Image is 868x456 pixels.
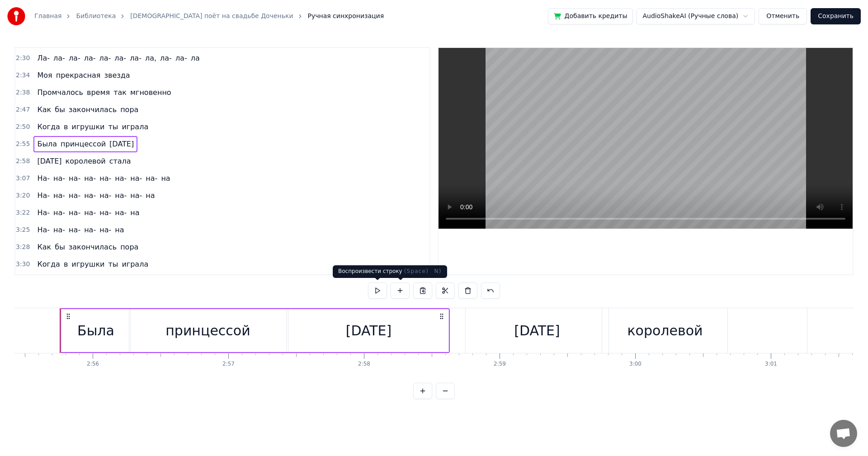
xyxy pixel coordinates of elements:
[16,71,30,80] span: 2:34
[68,207,81,218] span: на-
[36,156,62,166] span: [DATE]
[175,53,188,63] span: ла-
[129,53,142,63] span: ла-
[68,53,81,63] span: ла-
[16,122,30,132] span: 2:50
[629,361,642,368] div: 3:00
[86,87,111,98] span: время
[63,259,69,269] span: в
[54,242,66,252] span: бы
[16,243,30,252] span: 3:28
[52,225,66,235] span: на-
[52,207,66,218] span: на-
[548,8,633,24] button: Добавить кредиты
[99,190,112,201] span: на-
[346,320,392,341] div: [DATE]
[145,173,158,183] span: на-
[36,139,58,149] span: Была
[145,190,156,201] span: на
[16,88,30,97] span: 2:38
[16,226,30,235] span: 3:25
[130,12,293,21] a: [DEMOGRAPHIC_DATA] поёт на свадьбе Доченьки
[121,122,149,132] span: играла
[71,122,105,132] span: игрушки
[358,361,370,368] div: 2:58
[811,8,861,24] button: Сохранить
[52,190,66,201] span: на-
[83,207,97,218] span: на-
[119,242,139,252] span: пора
[165,320,250,341] div: принцессой
[16,140,30,149] span: 2:55
[107,122,119,132] span: ты
[114,173,127,183] span: на-
[36,122,61,132] span: Когда
[627,320,703,341] div: королевой
[113,87,127,98] span: так
[68,242,118,252] span: закончилась
[16,157,30,166] span: 2:58
[83,53,97,63] span: ла-
[121,259,149,269] span: играла
[129,87,172,98] span: мгновенно
[308,12,384,21] span: Ручная синхронизация
[36,104,52,115] span: Как
[108,156,132,166] span: стала
[36,53,51,63] span: Ла-
[129,190,143,201] span: на-
[119,104,139,115] span: пора
[16,54,30,63] span: 2:30
[68,225,81,235] span: на-
[129,207,140,218] span: на
[103,70,131,80] span: звезда
[36,87,84,98] span: Промчалось
[159,53,173,63] span: ла-
[830,420,857,447] a: Открытый чат
[36,207,51,218] span: На-
[87,361,99,368] div: 2:56
[108,139,135,149] span: [DATE]
[160,173,171,183] span: на
[68,173,81,183] span: на-
[114,207,127,218] span: на-
[34,12,61,21] a: Главная
[36,259,61,269] span: Когда
[68,104,118,115] span: закончилась
[36,173,51,183] span: На-
[63,122,69,132] span: в
[16,208,30,217] span: 3:22
[222,361,235,368] div: 2:57
[99,53,112,63] span: ла-
[107,259,119,269] span: ты
[36,242,52,252] span: Как
[71,259,105,269] span: игрушки
[333,265,434,278] div: Воспроизвести строку
[16,105,30,114] span: 2:47
[83,225,97,235] span: на-
[68,190,81,201] span: на-
[55,70,102,80] span: прекрасная
[34,12,384,21] nav: breadcrumb
[76,12,116,21] a: Библиотека
[16,260,30,269] span: 3:30
[99,225,112,235] span: на-
[144,53,157,63] span: ла,
[60,139,107,149] span: принцессой
[52,173,66,183] span: на-
[99,173,112,183] span: на-
[16,191,30,200] span: 3:20
[36,225,51,235] span: На-
[114,190,127,201] span: на-
[65,156,107,166] span: королевой
[83,173,97,183] span: на-
[36,190,51,201] span: На-
[190,53,201,63] span: ла
[52,53,66,63] span: ла-
[765,361,777,368] div: 3:01
[77,320,114,341] div: Была
[129,173,143,183] span: на-
[16,174,30,183] span: 3:07
[99,207,112,218] span: на-
[7,7,25,25] img: youka
[36,70,53,80] span: Моя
